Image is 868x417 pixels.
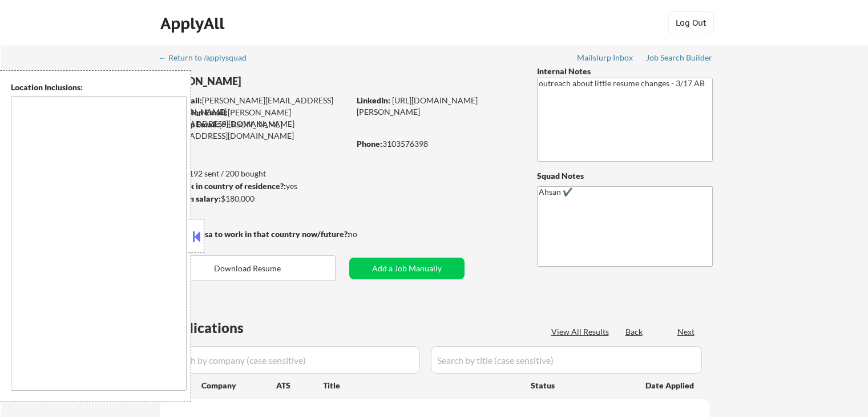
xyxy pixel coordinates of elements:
a: Mailslurp Inbox [577,53,634,65]
div: Job Search Builder [646,54,713,62]
div: [PERSON_NAME][EMAIL_ADDRESS][DOMAIN_NAME] [160,119,349,141]
div: Date Applied [645,380,696,391]
div: [PERSON_NAME][EMAIL_ADDRESS][DOMAIN_NAME] [160,95,349,117]
div: 192 sent / 200 bought [159,168,349,179]
a: ← Return to /applysquad [159,53,257,65]
strong: Will need Visa to work in that country now/future?: [160,229,350,239]
button: Add a Job Manually [349,258,465,279]
div: ← Return to /applysquad [159,54,257,62]
strong: Phone: [357,139,382,149]
input: Search by title (case sensitive) [431,346,702,374]
input: Search by company (case sensitive) [163,346,420,374]
div: [PERSON_NAME] [160,74,394,89]
div: yes [159,181,346,192]
div: Company [201,380,276,391]
div: Internal Notes [537,66,713,77]
strong: Can work in country of residence?: [159,181,286,191]
div: 3103576398 [357,138,518,150]
div: ATS [276,380,323,391]
button: Download Resume [160,255,336,281]
div: Applications [163,321,276,335]
div: Squad Notes [537,170,713,182]
div: Status [531,375,629,395]
div: Back [625,326,644,338]
strong: LinkedIn: [357,95,390,105]
div: ApplyAll [160,14,228,33]
div: Mailslurp Inbox [577,54,634,62]
div: Next [677,326,696,338]
div: $180,000 [159,193,349,205]
div: no [348,228,381,240]
div: View All Results [551,326,612,338]
a: [URL][DOMAIN_NAME][PERSON_NAME] [357,95,478,117]
div: Title [323,380,520,391]
div: [PERSON_NAME][EMAIL_ADDRESS][DOMAIN_NAME] [160,107,349,129]
div: Location Inclusions: [11,82,187,93]
button: Log Out [668,11,714,34]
